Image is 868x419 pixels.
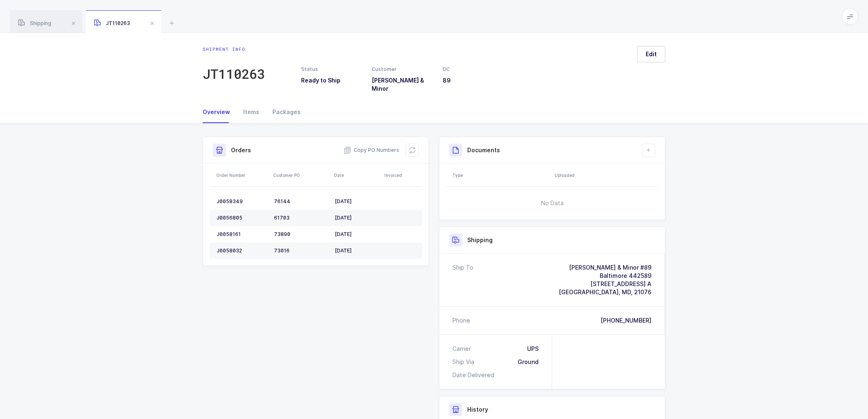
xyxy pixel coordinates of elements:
h3: Documents [467,146,500,154]
div: Carrier [452,345,474,353]
div: Ship To [452,263,473,296]
div: 73890 [274,231,328,238]
div: [DATE] [335,215,379,221]
div: [STREET_ADDRESS] A [559,280,651,288]
h3: History [467,405,488,414]
div: 76144 [274,198,328,205]
div: UPS [527,345,539,353]
h3: Shipping [467,236,493,244]
div: [DATE] [335,247,379,254]
h3: [PERSON_NAME] & Minor [372,76,432,93]
div: Ground [518,358,539,366]
div: J0058032 [217,247,267,254]
div: J0056805 [217,215,267,221]
div: J0058161 [217,231,267,238]
div: Uploaded [555,172,656,179]
button: Copy PO Numbers [344,146,399,154]
div: [DATE] [335,198,379,205]
div: Date [334,172,379,179]
button: Edit [637,46,665,62]
div: [DATE] [335,231,379,238]
div: 61703 [274,215,328,221]
div: Phone [452,316,470,325]
span: No Data [499,191,605,215]
div: [PHONE_NUMBER] [601,316,651,325]
div: Order Number [216,172,268,179]
span: [GEOGRAPHIC_DATA], MD, 21076 [559,288,651,295]
div: Packages [266,101,301,123]
h3: 89 [443,76,503,85]
div: [PERSON_NAME] & Minor #89 [559,263,651,272]
div: Invoiced [384,172,420,179]
div: Status [301,66,362,73]
span: Shipping [18,20,51,26]
div: Customer [372,66,432,73]
div: Ship Via [452,358,477,366]
div: J0058349 [217,198,267,205]
span: JT110263 [94,20,130,26]
div: Overview [203,101,237,123]
div: Items [237,101,266,123]
div: DC [443,66,503,73]
div: Customer PO [273,172,329,179]
h3: Ready to Ship [301,76,362,85]
h3: Orders [231,146,251,154]
div: 73016 [274,247,328,254]
span: Edit [646,50,657,58]
div: Date Delivered [452,371,498,379]
div: Baltimore 442589 [559,272,651,280]
div: Shipment info [203,46,265,53]
div: Type [452,172,550,179]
